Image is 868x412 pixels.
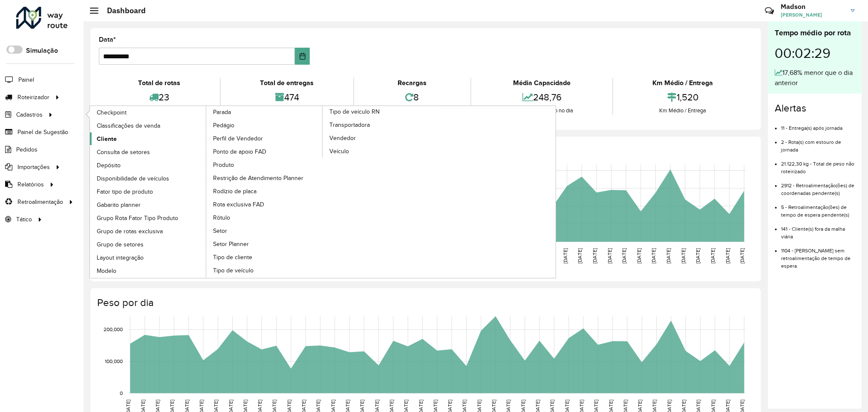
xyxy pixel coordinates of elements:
span: Fator tipo de produto [97,187,153,196]
span: Layout integração [97,253,144,262]
div: 8 [356,88,469,106]
a: Rótulo [206,211,323,224]
span: Modelo [97,266,116,275]
span: Consulta de setores [97,148,150,157]
li: 2 - Rota(s) com estouro de jornada [781,132,855,154]
a: Checkpoint [90,106,207,119]
a: Setor [206,224,323,237]
h4: Peso por dia [97,297,753,309]
a: Perfil de Vendedor [206,132,323,145]
a: Produto [206,158,323,171]
span: Rótulo [213,213,230,222]
li: 11 - Entrega(s) após jornada [781,118,855,132]
span: Ponto de apoio FAD [213,147,266,156]
div: Km Médio / Entrega [615,106,750,115]
span: Relatórios [17,180,44,189]
span: Classificações de venda [97,121,160,130]
a: Rodízio de placa [206,185,323,197]
div: Recargas [356,78,469,88]
a: Tipo de cliente [206,251,323,263]
span: Gabarito planner [97,200,141,209]
span: Depósito [97,161,121,170]
span: Grupo Rota Fator Tipo Produto [97,214,178,223]
span: Pedágio [213,121,234,130]
a: Fator tipo de produto [90,185,207,198]
span: Parada [213,108,231,117]
span: Painel de Sugestão [17,128,68,137]
label: Simulação [26,46,58,56]
text: [DATE] [725,248,730,263]
a: Tipo de veículo RN [206,106,439,278]
a: Grupo de rotas exclusiva [90,225,207,237]
text: [DATE] [621,248,627,263]
span: Restrição de Atendimento Planner [213,174,303,183]
text: [DATE] [562,248,568,263]
li: 1104 - [PERSON_NAME] sem retroalimentação de tempo de espera [781,240,855,270]
span: Produto [213,160,234,169]
text: [DATE] [710,248,715,263]
a: Contato Rápido [760,2,779,20]
li: 21.122,30 kg - Total de peso não roteirizado [781,154,855,175]
a: Disponibilidade de veículos [90,172,207,185]
text: [DATE] [666,248,671,263]
span: Retroalimentação [17,197,63,206]
span: Disponibilidade de veículos [97,174,169,183]
div: Km Médio / Entrega [615,78,750,88]
span: Roteirizador [17,93,49,102]
text: [DATE] [592,248,597,263]
a: Parada [90,106,323,278]
a: Layout integração [90,251,207,264]
span: Tipo de veículo [213,266,254,275]
text: 100,000 [105,358,123,364]
a: Pedágio [206,119,323,132]
a: Grupo de setores [90,238,207,251]
div: 474 [223,88,351,106]
span: Tático [16,215,32,224]
span: Transportadora [329,120,370,129]
span: Painel [18,75,34,84]
text: [DATE] [607,248,612,263]
label: Data [99,34,116,45]
div: Média Capacidade [473,78,610,88]
a: Veículo [323,145,439,157]
div: 1,520 [615,88,750,106]
span: Tipo de cliente [213,253,252,262]
div: 248,76 [473,88,610,106]
span: Setor Planner [213,240,249,249]
a: Transportadora [323,118,439,131]
text: 200,000 [104,327,123,332]
span: Tipo de veículo RN [329,107,380,116]
a: Modelo [90,264,207,277]
text: [DATE] [577,248,583,263]
span: Cadastros [16,110,43,119]
span: Checkpoint [97,108,127,117]
span: Vendedor [329,134,356,143]
text: [DATE] [740,248,745,263]
a: Tipo de veículo [206,264,323,277]
div: Tempo médio por rota [775,27,855,39]
text: 0 [120,390,123,396]
text: [DATE] [651,248,657,263]
span: Cliente [97,134,117,143]
a: Classificações de venda [90,119,207,132]
li: 141 - Cliente(s) fora da malha viária [781,219,855,240]
span: [PERSON_NAME] [781,11,845,19]
a: Rota exclusiva FAD [206,198,323,211]
text: [DATE] [636,248,642,263]
li: 5 - Retroalimentação(ões) de tempo de espera pendente(s) [781,197,855,219]
a: Restrição de Atendimento Planner [206,172,323,184]
button: Choose Date [295,48,310,65]
a: Depósito [90,159,207,172]
span: Pedidos [16,145,37,154]
span: Grupo de setores [97,240,144,249]
span: Rota exclusiva FAD [213,200,264,209]
text: [DATE] [695,248,701,263]
span: Setor [213,226,227,235]
text: [DATE] [681,248,686,263]
h3: Madson [781,3,845,11]
a: Grupo Rota Fator Tipo Produto [90,212,207,224]
div: 00:02:29 [775,39,855,68]
span: Rodízio de placa [213,187,257,196]
span: Importações [17,163,50,172]
div: 17,68% menor que o dia anterior [775,68,855,88]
